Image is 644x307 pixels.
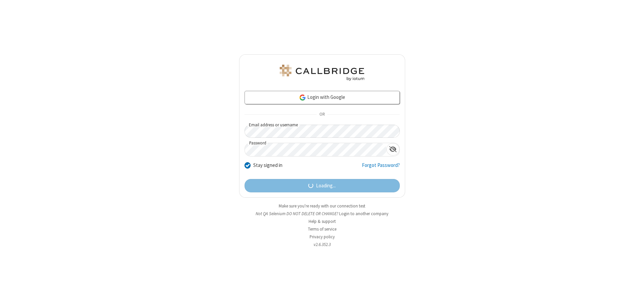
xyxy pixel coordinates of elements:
div: Show password [386,143,399,156]
a: Make sure you're ready with our connection test [279,203,365,209]
a: Privacy policy [310,234,335,240]
a: Terms of service [308,226,336,232]
a: Help & support [309,219,336,224]
iframe: Chat [627,290,639,302]
li: v2.6.352.3 [239,241,405,248]
a: Login with Google [245,91,400,104]
img: google-icon.png [299,94,306,101]
img: QA Selenium DO NOT DELETE OR CHANGE [278,65,366,81]
label: Stay signed in [253,162,282,169]
button: Login to another company [339,210,388,217]
input: Email address or username [245,125,400,138]
span: Loading... [316,182,336,190]
a: Forgot Password? [362,162,400,174]
li: Not QA Selenium DO NOT DELETE OR CHANGE? [239,210,405,217]
input: Password [245,143,386,156]
button: Loading... [245,179,400,192]
span: OR [317,110,327,119]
